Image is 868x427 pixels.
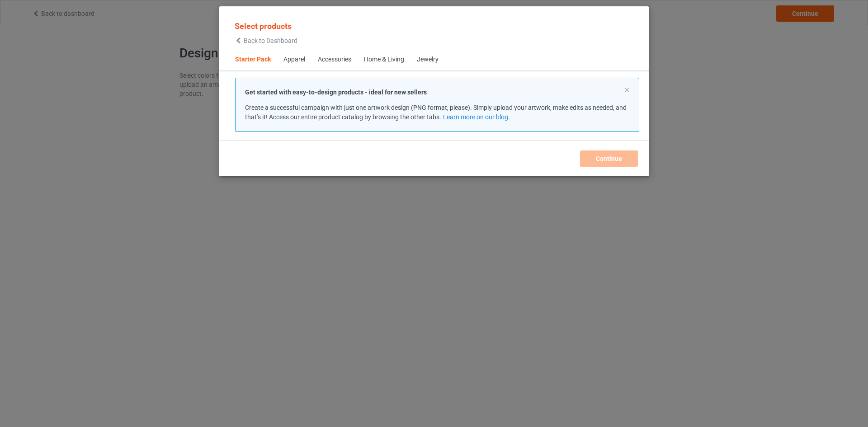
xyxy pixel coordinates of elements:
[318,55,351,64] div: Accessories
[245,104,627,121] span: Create a successful campaign with just one artwork design (PNG format, please). Simply upload you...
[229,49,277,70] span: Starter Pack
[364,55,404,64] div: Home & Living
[417,55,439,64] div: Jewelry
[244,37,297,44] span: Back to Dashboard
[235,21,292,31] span: Select products
[443,113,510,121] a: Learn more on our blog.
[283,55,305,64] div: Apparel
[245,89,427,96] strong: Get started with easy-to-design products - ideal for new sellers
